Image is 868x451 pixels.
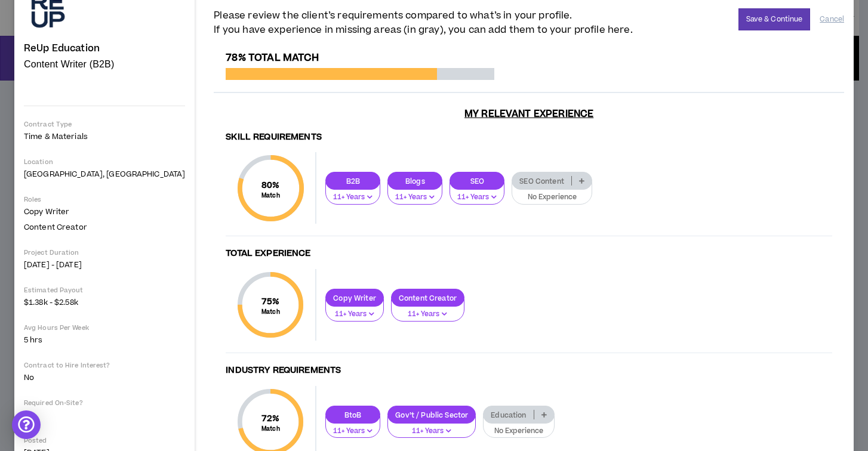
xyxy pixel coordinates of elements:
[820,9,844,30] button: Cancel
[214,8,632,37] span: Please review the client’s requirements compared to what’s in your profile. If you have experienc...
[333,426,373,437] p: 11+ Years
[450,177,504,186] p: SEO
[325,299,384,322] button: 11+ Years
[326,294,383,302] p: Copy Writer
[261,179,280,191] span: 80 %
[24,195,185,204] p: Roles
[388,177,442,186] p: Blogs
[226,365,832,376] h4: Industry Requirements
[24,120,185,129] p: Contract Type
[261,308,280,316] small: Match
[24,43,100,54] h4: ReUp Education
[450,182,504,205] button: 11+ Years
[24,361,185,370] p: Contract to Hire Interest?
[326,177,380,186] p: B2B
[24,436,185,445] p: Posted
[391,299,464,322] button: 11+ Years
[24,410,185,421] p: No
[395,426,468,437] p: 11+ Years
[24,157,185,166] p: Location
[484,410,533,419] p: Education
[483,416,554,438] button: No Experience
[387,416,476,438] button: 11+ Years
[24,297,185,308] p: $1.38k - $2.58k
[392,294,464,302] p: Content Creator
[333,192,373,203] p: 11+ Years
[519,192,584,203] p: No Experience
[261,412,280,425] span: 72 %
[512,177,571,186] p: SEO Content
[226,248,832,260] h4: Total Experience
[491,426,546,437] p: No Experience
[388,410,475,419] p: Gov’t / Public Sector
[24,206,69,217] span: Copy Writer
[24,58,185,70] p: Content Writer (B2B)
[24,335,185,345] p: 5 hrs
[24,399,185,407] p: Required On-Site?
[325,182,380,205] button: 11+ Years
[24,248,185,257] p: Project Duration
[214,108,844,120] h3: My Relevant Experience
[24,222,87,233] span: Content Creator
[24,169,185,180] p: [GEOGRAPHIC_DATA], [GEOGRAPHIC_DATA]
[24,286,185,295] p: Estimated Payout
[399,309,457,320] p: 11+ Years
[261,191,280,200] small: Match
[12,410,41,439] div: Open Intercom Messenger
[333,309,376,320] p: 11+ Years
[24,131,185,142] p: Time & Materials
[387,182,442,205] button: 11+ Years
[24,372,185,383] p: No
[226,132,832,143] h4: Skill Requirements
[325,416,380,438] button: 11+ Years
[738,8,811,30] button: Save & Continue
[512,182,592,205] button: No Experience
[24,260,185,270] p: [DATE] - [DATE]
[226,51,318,65] span: 78% Total Match
[457,192,497,203] p: 11+ Years
[24,323,185,332] p: Avg Hours Per Week
[326,410,380,419] p: BtoB
[261,425,280,433] small: Match
[395,192,435,203] p: 11+ Years
[261,295,280,308] span: 75 %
